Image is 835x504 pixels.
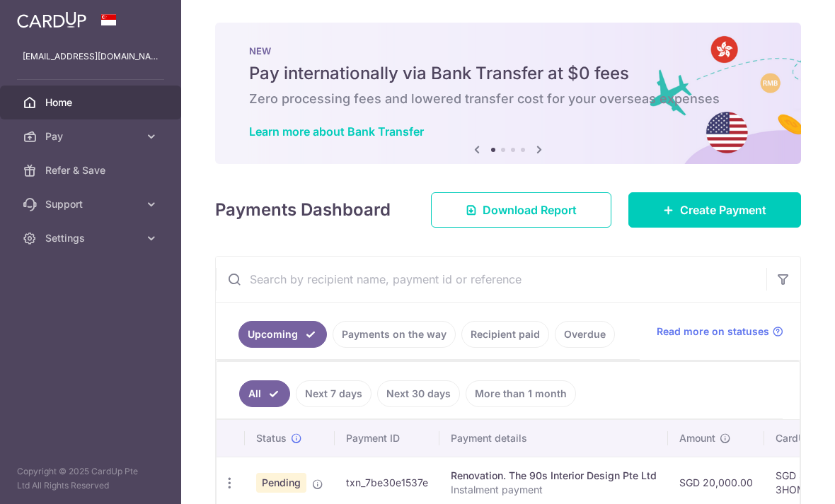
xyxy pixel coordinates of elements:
[451,469,657,483] div: Renovation. The 90s Interior Design Pte Ltd
[239,380,290,407] a: All
[23,49,159,64] p: [EMAIL_ADDRESS][DOMAIN_NAME]
[483,201,577,218] span: Download Report
[45,231,139,245] span: Settings
[215,23,801,164] img: Bank transfer banner
[333,321,456,348] a: Payments on the way
[249,124,424,139] a: Learn more about Bank Transfer
[439,420,668,457] th: Payment details
[680,201,766,218] span: Create Payment
[657,324,783,339] a: Read more on statuses
[377,380,460,407] a: Next 30 days
[45,129,139,143] span: Pay
[657,324,769,339] span: Read more on statuses
[555,321,615,348] a: Overdue
[679,431,715,445] span: Amount
[238,321,327,348] a: Upcoming
[466,380,576,407] a: More than 1 month
[249,62,767,85] h5: Pay internationally via Bank Transfer at $0 fees
[215,197,391,223] h4: Payments Dashboard
[431,192,611,228] a: Download Report
[776,431,829,445] span: CardUp fee
[256,431,287,445] span: Status
[45,95,139,110] span: Home
[335,420,439,457] th: Payment ID
[249,90,767,107] h6: Zero processing fees and lowered transfer cost for your overseas expenses
[216,257,766,302] input: Search by recipient name, payment id or reference
[45,163,139,177] span: Refer & Save
[628,192,801,228] a: Create Payment
[17,11,86,28] img: CardUp
[296,380,372,407] a: Next 7 days
[249,45,767,57] p: NEW
[461,321,549,348] a: Recipient paid
[256,473,306,493] span: Pending
[45,197,139,211] span: Support
[451,483,657,497] p: Instalment payment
